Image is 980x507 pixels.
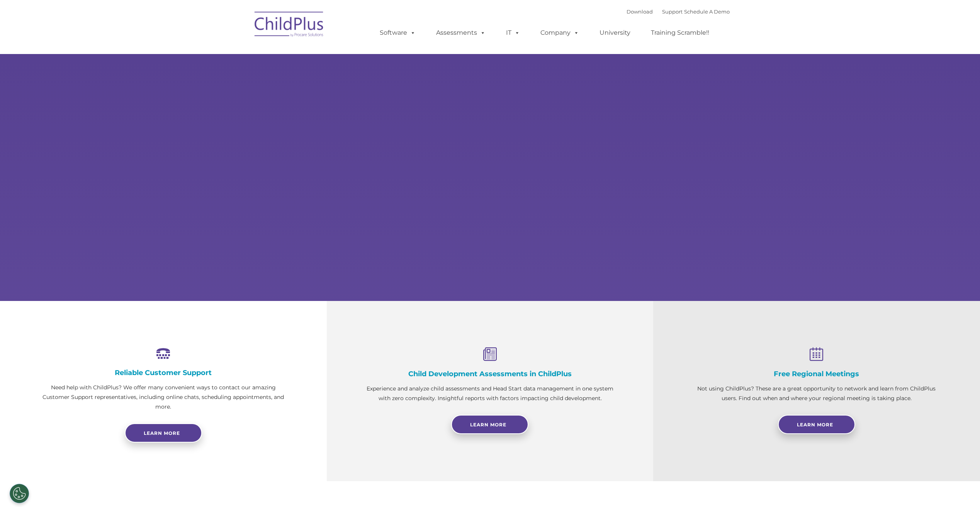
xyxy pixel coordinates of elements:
[692,384,941,403] p: Not using ChildPlus? These are a great opportunity to network and learn from ChildPlus users. Fin...
[451,415,528,434] a: Learn More
[125,423,202,443] a: Learn more
[372,25,423,41] a: Software
[627,8,730,15] font: |
[533,25,587,41] a: Company
[10,484,29,503] button: Cookies Settings
[662,8,683,15] a: Support
[144,430,180,436] span: Learn more
[498,25,528,41] a: IT
[39,368,288,377] h4: Reliable Customer Support
[592,25,638,41] a: University
[627,8,653,15] a: Download
[251,6,328,45] img: ChildPlus by Procare Solutions
[643,25,717,41] a: Training Scramble!!
[684,8,730,15] a: Schedule A Demo
[365,384,615,403] p: Experience and analyze child assessments and Head Start data management in one system with zero c...
[692,370,941,378] h4: Free Regional Meetings
[470,422,506,428] span: Learn More
[39,383,288,412] p: Need help with ChildPlus? We offer many convenient ways to contact our amazing Customer Support r...
[797,422,833,428] span: Learn More
[365,370,615,378] h4: Child Development Assessments in ChildPlus
[428,25,493,41] a: Assessments
[778,415,855,434] a: Learn More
